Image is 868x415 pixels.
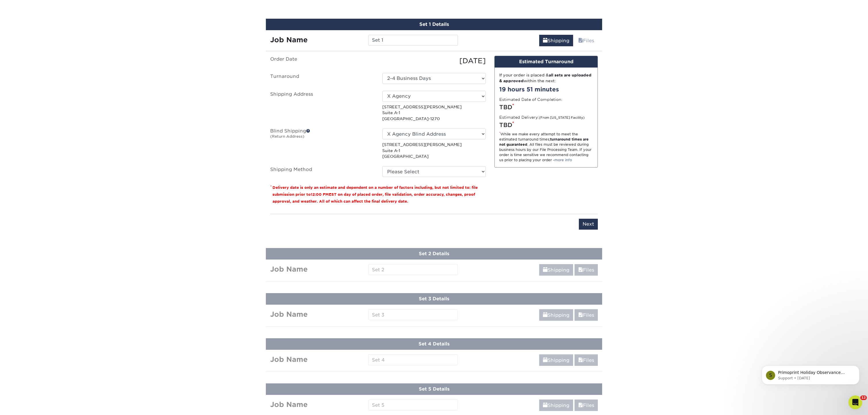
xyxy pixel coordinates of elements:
a: more info [554,158,572,162]
p: Message from Support, sent 16w ago [25,22,99,27]
div: If your order is placed & within the next: [499,72,593,84]
div: TBD [499,121,593,129]
span: shipping [543,38,548,43]
a: Shipping [539,264,573,276]
span: shipping [543,403,548,408]
div: Set 1 Details [266,19,602,30]
span: files [578,358,583,363]
iframe: Intercom live chat [848,395,862,409]
label: Order Date [266,56,378,66]
span: files [578,403,583,408]
small: Delivery date is only an estimate and dependent on a number of factors including, but not limited... [272,185,478,203]
a: Shipping [539,35,573,46]
label: Blind Shipping [266,128,378,159]
span: files [578,38,583,43]
label: Turnaround [266,73,378,84]
label: Estimated Date of Completion: [499,97,562,102]
label: Shipping Method [266,166,378,177]
strong: Job Name [270,36,308,44]
a: Files [575,264,598,276]
input: Enter a job name [368,35,458,46]
span: files [578,312,583,318]
div: While we make every attempt to meet the estimated turnaround times; . All files must be reviewed ... [499,132,593,163]
strong: turnaround times are not guaranteed [499,137,589,147]
span: Primoprint Holiday Observance Please note that our customer service department will be closed [DA... [25,17,97,90]
div: Estimated Turnaround [495,56,598,68]
a: Files [575,309,598,321]
div: TBD [499,103,593,112]
label: Shipping Address [266,91,378,122]
label: Estimated Delivery: [499,114,585,120]
p: [STREET_ADDRESS][PERSON_NAME] Suite A-1 [GEOGRAPHIC_DATA]-1270 [382,104,486,122]
a: Shipping [539,354,573,366]
span: shipping [543,358,548,363]
span: 12:00 PM [311,192,329,197]
span: 12 [860,395,867,400]
p: [STREET_ADDRESS][PERSON_NAME] Suite A-1 [GEOGRAPHIC_DATA] [382,142,486,159]
div: 19 hours 51 minutes [499,85,593,94]
small: (Return Address) [270,134,304,139]
span: shipping [543,267,548,273]
small: (From [US_STATE] Facility) [539,116,585,120]
iframe: Intercom notifications message [753,353,868,394]
a: Files [575,35,598,46]
a: Shipping [539,399,573,411]
input: Next [579,219,598,230]
a: Files [575,399,598,411]
span: files [578,267,583,273]
span: shipping [543,312,548,318]
div: [DATE] [378,56,490,66]
a: Shipping [539,309,573,321]
a: Files [575,354,598,366]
